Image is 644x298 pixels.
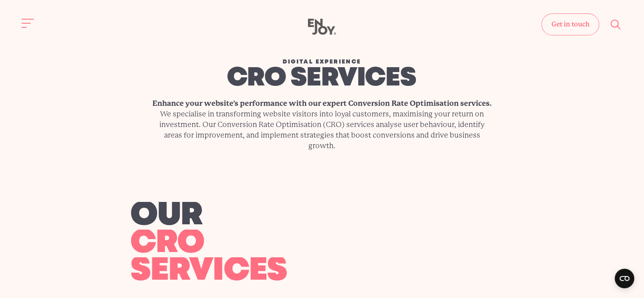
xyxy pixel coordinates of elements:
span: services [130,256,287,285]
h1: cro services [149,66,494,91]
a: Get in touch [541,13,599,35]
div: Digital Experience [150,57,494,66]
button: Site navigation [20,15,37,32]
div: Our [130,202,387,229]
p: We specialise in transforming website visitors into loyal customers, maximising your return on in... [150,109,494,151]
button: Site search [607,16,624,33]
button: Open CMP widget [615,269,634,288]
span: CRO [130,228,204,258]
strong: Enhance your website's performance with our expert Conversion Rate Optimisation services. [152,99,492,107]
